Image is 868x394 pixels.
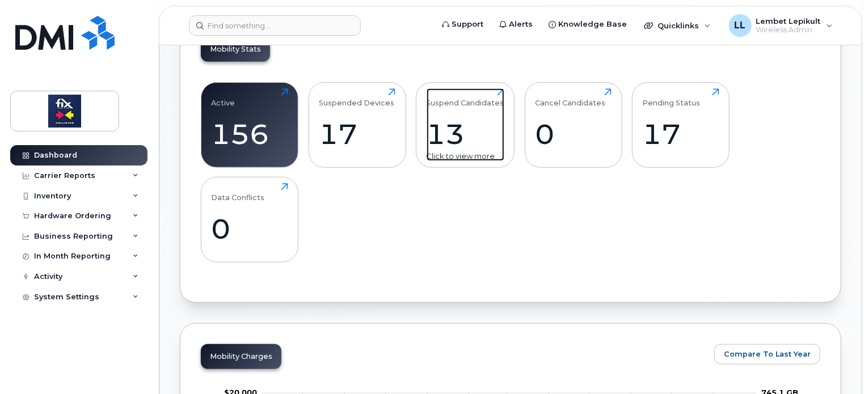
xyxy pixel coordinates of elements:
a: Active156 [212,88,288,161]
div: Click to view more [427,151,504,162]
div: 13 [427,117,504,151]
a: Suspended Devices17 [319,88,395,161]
a: Cancel Candidates0 [535,88,612,161]
span: Knowledge Base [558,19,627,30]
a: Alerts [491,13,541,36]
div: Data Conflicts [212,183,265,202]
div: Lembet Lepikult [721,14,841,37]
div: Suspended Devices [319,88,394,107]
span: Quicklinks [658,21,699,30]
div: 17 [643,117,719,151]
a: Pending Status17 [643,88,719,161]
div: Pending Status [643,88,701,107]
a: Knowledge Base [541,13,635,36]
div: 17 [319,117,395,151]
span: Wireless Admin [756,26,821,35]
input: Find something... [189,15,361,36]
div: Quicklinks [636,14,719,37]
div: 0 [212,212,288,245]
a: Support [434,13,491,36]
div: 0 [535,117,612,151]
button: Compare To Last Year [714,344,820,365]
div: Suspend Candidates [427,88,504,107]
a: Data Conflicts0 [212,183,288,256]
span: LL [735,19,746,32]
span: Lembet Lepikult [756,16,821,26]
span: Alerts [509,19,533,30]
div: Cancel Candidates [535,88,605,107]
div: 156 [212,117,288,151]
span: Support [452,19,483,30]
a: Suspend Candidates13Click to view more [427,88,504,161]
div: Active [212,88,235,107]
span: Compare To Last Year [724,349,811,359]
